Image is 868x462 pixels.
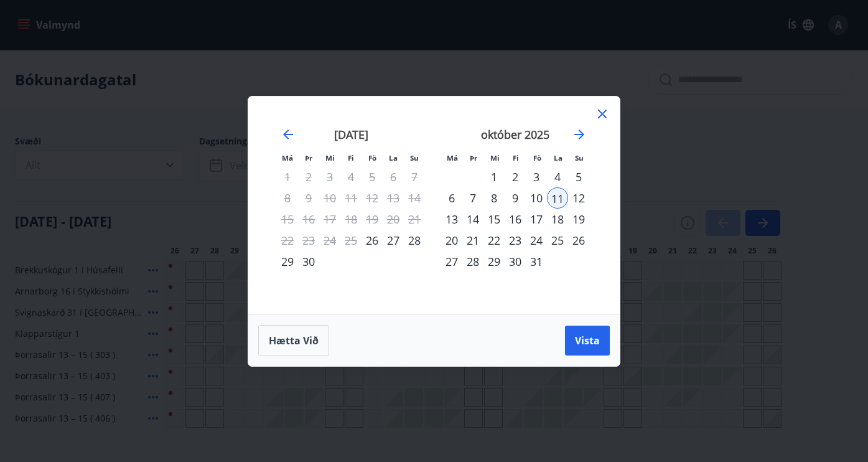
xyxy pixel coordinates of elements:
[298,230,319,251] td: Not available. þriðjudagur, 23. september 2025
[526,209,547,230] td: Choose föstudagur, 17. október 2025 as your check-out date. It’s available.
[575,153,584,163] small: Su
[505,230,526,251] div: 23
[277,166,298,187] td: Not available. mánudagur, 1. september 2025
[481,127,549,142] strong: október 2025
[568,187,589,209] td: Choose sunnudagur, 12. október 2025 as your check-out date. It’s available.
[568,166,589,187] div: 5
[572,127,587,142] div: Move forward to switch to the next month.
[547,230,568,251] td: Choose laugardagur, 25. október 2025 as your check-out date. It’s available.
[319,166,340,187] td: Not available. miðvikudagur, 3. september 2025
[277,209,298,230] td: Not available. mánudagur, 15. september 2025
[526,251,547,272] td: Choose föstudagur, 31. október 2025 as your check-out date. It’s available.
[383,230,404,251] div: 27
[348,153,354,163] small: Fi
[362,187,383,209] td: Not available. föstudagur, 12. september 2025
[483,230,505,251] div: 22
[526,166,547,187] td: Choose föstudagur, 3. október 2025 as your check-out date. It’s available.
[298,251,319,272] div: 30
[404,187,425,209] td: Not available. sunnudagur, 14. september 2025
[462,251,483,272] div: 28
[505,251,526,272] td: Choose fimmtudagur, 30. október 2025 as your check-out date. It’s available.
[483,209,505,230] div: 15
[526,209,547,230] div: 17
[441,187,462,209] div: 6
[505,187,526,209] div: 9
[462,230,483,251] div: 21
[483,166,505,187] td: Choose miðvikudagur, 1. október 2025 as your check-out date. It’s available.
[334,127,368,142] strong: [DATE]
[505,251,526,272] div: 30
[547,209,568,230] td: Choose laugardagur, 18. október 2025 as your check-out date. It’s available.
[554,153,562,163] small: La
[483,187,505,209] div: 8
[277,187,298,209] td: Not available. mánudagur, 8. september 2025
[325,153,335,163] small: Mi
[526,230,547,251] div: 24
[298,251,319,272] td: Choose þriðjudagur, 30. september 2025 as your check-out date. It’s available.
[462,251,483,272] td: Choose þriðjudagur, 28. október 2025 as your check-out date. It’s available.
[505,187,526,209] td: Choose fimmtudagur, 9. október 2025 as your check-out date. It’s available.
[462,187,483,209] div: 7
[362,209,383,230] td: Not available. föstudagur, 19. september 2025
[547,166,568,187] div: 4
[565,326,610,356] button: Vista
[526,187,547,209] div: 10
[575,334,600,347] span: Vista
[441,230,462,251] td: Choose mánudagur, 20. október 2025 as your check-out date. It’s available.
[547,187,568,209] div: 11
[277,251,298,272] td: Choose mánudagur, 29. september 2025 as your check-out date. It’s available.
[568,166,589,187] td: Choose sunnudagur, 5. október 2025 as your check-out date. It’s available.
[362,166,383,187] td: Not available. föstudagur, 5. september 2025
[319,230,340,251] td: Not available. miðvikudagur, 24. september 2025
[298,187,319,209] td: Not available. þriðjudagur, 9. september 2025
[526,251,547,272] div: 31
[258,325,329,356] button: Hætta við
[483,251,505,272] td: Choose miðvikudagur, 29. október 2025 as your check-out date. It’s available.
[441,251,462,272] td: Choose mánudagur, 27. október 2025 as your check-out date. It’s available.
[340,187,362,209] td: Not available. fimmtudagur, 11. september 2025
[505,209,526,230] div: 16
[340,209,362,230] td: Not available. fimmtudagur, 18. september 2025
[462,209,483,230] td: Choose þriðjudagur, 14. október 2025 as your check-out date. It’s available.
[568,209,589,230] td: Choose sunnudagur, 19. október 2025 as your check-out date. It’s available.
[441,230,462,251] div: 20
[505,166,526,187] div: 2
[568,230,589,251] td: Choose sunnudagur, 26. október 2025 as your check-out date. It’s available.
[441,251,462,272] div: 27
[526,166,547,187] div: 3
[383,209,404,230] td: Not available. laugardagur, 20. september 2025
[404,166,425,187] td: Not available. sunnudagur, 7. september 2025
[568,230,589,251] div: 26
[505,209,526,230] td: Choose fimmtudagur, 16. október 2025 as your check-out date. It’s available.
[490,153,500,163] small: Mi
[462,230,483,251] td: Choose þriðjudagur, 21. október 2025 as your check-out date. It’s available.
[263,111,605,299] div: Calendar
[547,230,568,251] div: 25
[483,251,505,272] div: 29
[505,166,526,187] td: Choose fimmtudagur, 2. október 2025 as your check-out date. It’s available.
[277,230,298,251] td: Not available. mánudagur, 22. september 2025
[526,230,547,251] td: Choose föstudagur, 24. október 2025 as your check-out date. It’s available.
[282,153,293,163] small: Má
[462,209,483,230] div: 14
[447,153,458,163] small: Má
[368,153,376,163] small: Fö
[483,166,505,187] div: 1
[568,209,589,230] div: 19
[340,166,362,187] td: Not available. fimmtudagur, 4. september 2025
[383,166,404,187] td: Not available. laugardagur, 6. september 2025
[483,209,505,230] td: Choose miðvikudagur, 15. október 2025 as your check-out date. It’s available.
[269,334,319,347] span: Hætta við
[568,187,589,209] div: 12
[533,153,541,163] small: Fö
[404,230,425,251] td: Choose sunnudagur, 28. september 2025 as your check-out date. It’s available.
[441,209,462,230] div: 13
[362,230,383,251] td: Choose föstudagur, 26. september 2025 as your check-out date. It’s available.
[383,187,404,209] td: Not available. laugardagur, 13. september 2025
[340,230,362,251] td: Not available. fimmtudagur, 25. september 2025
[298,166,319,187] td: Not available. þriðjudagur, 2. september 2025
[513,153,519,163] small: Fi
[319,209,340,230] td: Not available. miðvikudagur, 17. september 2025
[362,230,383,251] div: 26
[441,209,462,230] td: Choose mánudagur, 13. október 2025 as your check-out date. It’s available.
